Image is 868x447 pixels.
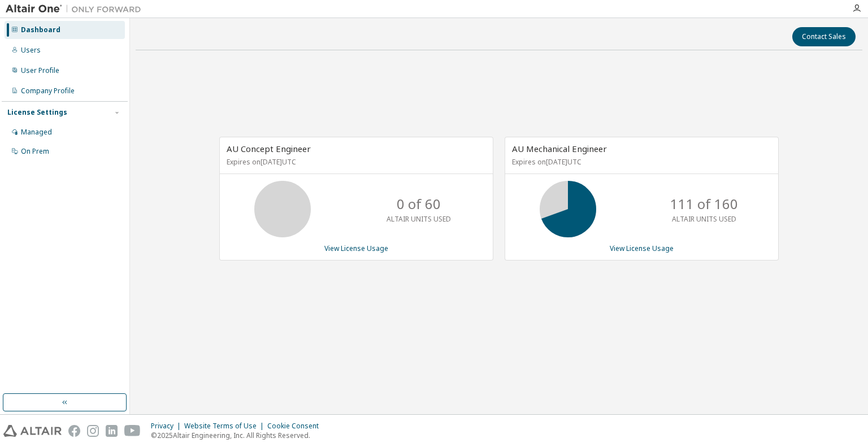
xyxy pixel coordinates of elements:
p: Expires on [DATE] UTC [227,157,483,167]
img: youtube.svg [124,425,141,437]
img: altair_logo.svg [3,425,62,437]
span: AU Concept Engineer [227,143,311,154]
img: facebook.svg [68,425,80,437]
p: 0 of 60 [397,194,441,214]
div: On Prem [21,147,49,156]
div: Managed [21,128,52,137]
div: Privacy [151,422,184,431]
div: Users [21,46,41,55]
img: Altair One [6,3,147,15]
p: 111 of 160 [670,194,738,214]
img: instagram.svg [87,425,99,437]
div: Website Terms of Use [184,422,267,431]
img: linkedin.svg [106,425,118,437]
a: View License Usage [610,244,674,253]
p: ALTAIR UNITS USED [672,214,736,224]
div: License Settings [7,108,67,117]
div: Dashboard [21,25,60,34]
div: Cookie Consent [267,422,325,431]
a: View License Usage [324,244,388,253]
span: AU Mechanical Engineer [512,143,607,154]
p: ALTAIR UNITS USED [387,214,451,224]
div: Company Profile [21,86,75,96]
div: User Profile [21,66,59,75]
button: Contact Sales [792,27,856,46]
p: Expires on [DATE] UTC [512,157,769,167]
p: © 2025 Altair Engineering, Inc. All Rights Reserved. [151,431,325,440]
